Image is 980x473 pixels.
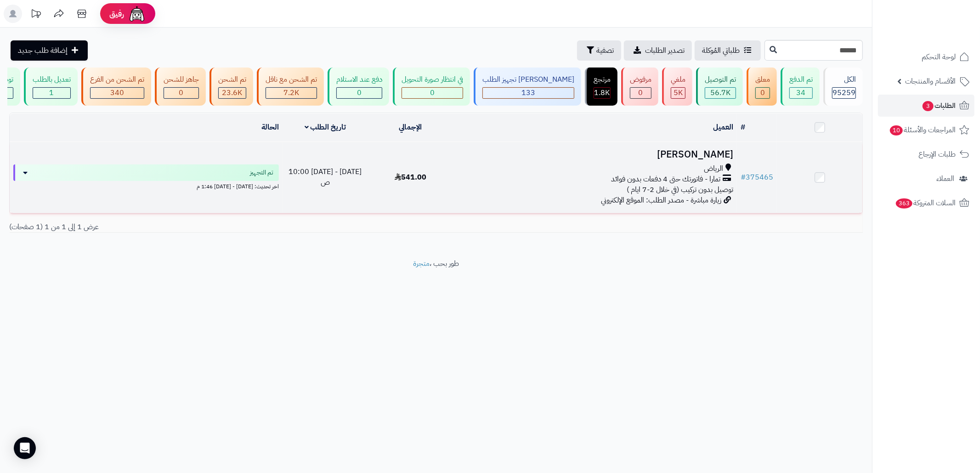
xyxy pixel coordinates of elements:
[472,68,583,106] a: [PERSON_NAME] تجهيز الطلب 133
[878,143,974,165] a: طلبات الإرجاع
[760,87,765,98] span: 0
[110,87,124,98] span: 340
[878,119,974,141] a: المراجعات والأسئلة10
[878,168,974,190] a: العملاء
[936,172,954,185] span: العملاء
[399,122,422,133] a: الإجمالي
[50,87,54,98] span: 1
[674,87,683,98] span: 5K
[789,74,813,85] div: تم الدفع
[705,74,736,85] div: تم التوصيل
[402,88,463,98] div: 0
[430,87,435,98] span: 0
[889,124,956,136] span: المراجعات والأسئلة
[153,68,208,106] a: جاهز للشحن 0
[33,74,71,85] div: تعديل بالطلب
[833,87,855,98] span: 95259
[413,258,430,269] a: متجرة
[790,88,812,98] div: 34
[164,74,199,85] div: جاهز للشحن
[705,88,736,98] div: 56703
[457,149,733,160] h3: [PERSON_NAME]
[594,88,610,98] div: 1813
[821,68,865,106] a: الكل95259
[395,172,426,183] span: 541.00
[391,68,472,106] a: في انتظار صورة التحويل 0
[710,87,731,98] span: 56.7K
[179,87,184,98] span: 0
[878,46,974,68] a: لوحة التحكم
[357,87,362,98] span: 0
[918,23,971,42] img: logo-2.png
[922,51,956,63] span: لوحة التحكم
[890,125,903,135] span: 10
[18,45,68,56] span: إضافة طلب جديد
[222,87,243,98] span: 23.6K
[645,45,685,56] span: تصدير الطلبات
[266,74,317,85] div: تم الشحن مع ناقل
[336,74,382,85] div: دفع عند الاستلام
[923,101,934,111] span: 3
[627,184,733,195] span: توصيل بدون تركيب (في خلال 2-7 ايام )
[594,74,611,85] div: مرتجع
[305,122,346,133] a: تاريخ الطلب
[577,40,621,61] button: تصفية
[702,45,740,56] span: طلباتي المُوكلة
[11,40,88,61] a: إضافة طلب جديد
[595,87,610,98] span: 1.8K
[639,87,643,98] span: 0
[2,222,436,232] div: عرض 1 إلى 1 من 1 (1 صفحات)
[895,197,956,209] span: السلات المتروكة
[91,88,144,98] div: 340
[741,172,746,183] span: #
[745,68,779,106] a: معلق 0
[741,122,745,133] a: #
[289,166,362,188] span: [DATE] - [DATE] 10:00 ص
[261,122,279,133] a: الحالة
[905,75,956,88] span: الأقسام والمنتجات
[694,68,745,106] a: تم التوصيل 56.7K
[671,88,685,98] div: 4977
[109,8,124,19] span: رفيق
[255,68,326,106] a: تم الشحن مع ناقل 7.2K
[660,68,694,106] a: ملغي 5K
[695,40,761,61] a: طلباتي المُوكلة
[797,87,806,98] span: 34
[878,95,974,117] a: الطلبات3
[755,74,770,85] div: معلق
[128,5,146,23] img: ai-face.png
[521,87,535,98] span: 133
[164,88,198,98] div: 0
[611,174,720,185] span: تمارا - فاتورتك حتى 4 دفعات بدون فوائد
[918,148,956,161] span: طلبات الإرجاع
[483,88,574,98] div: 133
[779,68,821,106] a: تم الدفع 34
[90,74,144,85] div: تم الشحن من الفرع
[756,88,770,98] div: 0
[24,5,47,25] a: تحديثات المنصة
[33,88,70,98] div: 1
[922,99,956,112] span: الطلبات
[208,68,255,106] a: تم الشحن 23.6K
[630,74,651,85] div: مرفوض
[619,68,660,106] a: مرفوض 0
[219,88,246,98] div: 23630
[14,437,36,459] div: Open Intercom Messenger
[326,68,391,106] a: دفع عند الاستلام 0
[218,74,246,85] div: تم الشحن
[713,122,733,133] a: العميل
[624,40,692,61] a: تصدير الطلبات
[878,192,974,214] a: السلات المتروكة363
[583,68,619,106] a: مرتجع 1.8K
[266,88,317,98] div: 7223
[22,68,79,106] a: تعديل بالطلب 1
[596,45,614,56] span: تصفية
[630,88,651,98] div: 0
[79,68,153,106] a: تم الشحن من الفرع 340
[402,74,463,85] div: في انتظار صورة التحويل
[337,88,382,98] div: 0
[896,198,912,208] span: 363
[671,74,685,85] div: ملغي
[601,195,721,206] span: زيارة مباشرة - مصدر الطلب: الموقع الإلكتروني
[283,87,299,98] span: 7.2K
